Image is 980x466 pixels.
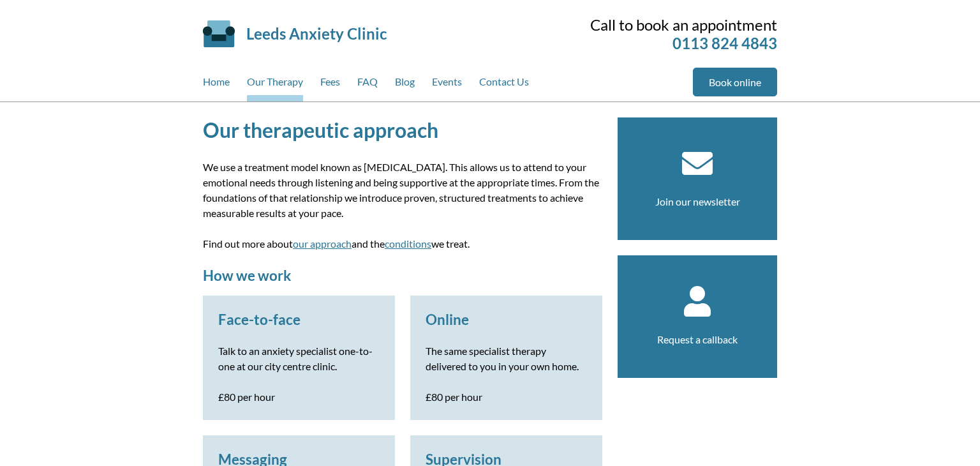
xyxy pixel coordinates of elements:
[203,236,602,252] p: Find out more about and the we treat.
[203,160,602,221] p: We use a treatment model known as [MEDICAL_DATA]. This allows us to attend to your emotional need...
[357,68,378,101] a: FAQ
[246,24,387,43] a: Leeds Anxiety Clinic
[672,34,777,52] a: 0113 824 4843
[426,311,587,405] a: Online The same specialist therapy delivered to you in your own home. £80 per hour
[293,237,352,250] a: our approach
[657,333,738,345] a: Request a callback
[655,195,740,207] a: Join our newsletter
[247,68,303,101] a: Our Therapy
[218,389,380,405] p: £80 per hour
[426,343,587,374] p: The same specialist therapy delivered to you in your own home.
[203,117,602,142] h1: Our therapeutic approach
[385,237,431,250] a: conditions
[426,389,587,405] p: £80 per hour
[395,68,415,101] a: Blog
[693,68,777,96] a: Book online
[432,68,462,101] a: Events
[203,267,602,284] h2: How we work
[426,311,587,328] h3: Online
[479,68,529,101] a: Contact Us
[218,311,380,328] h3: Face-to-face
[218,343,380,374] p: Talk to an anxiety specialist one-to-one at our city centre clinic.
[203,68,230,101] a: Home
[320,68,340,101] a: Fees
